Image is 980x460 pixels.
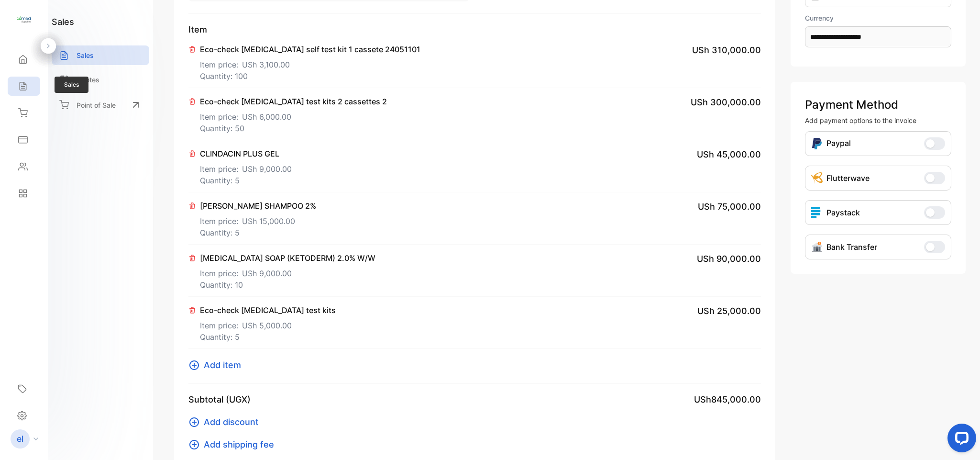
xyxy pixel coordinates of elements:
p: [PERSON_NAME] SHAMPOO 2% [200,200,316,212]
p: Sales [77,50,94,60]
button: Add discount [188,415,264,428]
p: Quantity: 5 [200,227,316,238]
p: Quantity: 50 [200,123,387,134]
p: Paystack [826,207,860,218]
h1: sales [52,15,74,28]
p: el [17,433,23,445]
span: Sales [55,77,88,93]
p: Quantity: 10 [200,279,375,291]
img: logo [17,12,31,27]
span: Add discount [204,415,259,428]
span: USh 15,000.00 [242,215,295,227]
iframe: LiveChat chat widget [940,420,980,460]
a: Point of Sale [52,94,149,115]
span: USh 3,100.00 [242,59,290,70]
p: Point of Sale [77,100,116,110]
p: Quantity: 5 [200,331,336,343]
img: icon [811,207,823,218]
p: Item price: [200,159,292,175]
p: Add payment options to the invoice [805,115,951,125]
p: Eco-check [MEDICAL_DATA] test kits [200,304,336,316]
p: Payment Method [805,96,951,113]
p: Item [188,23,761,36]
p: Quantity: 100 [200,70,420,82]
p: Item price: [200,212,316,227]
img: Icon [811,137,823,150]
p: [MEDICAL_DATA] SOAP (KETODERM) 2.0% W/W [200,252,375,264]
p: Quantity: 5 [200,175,292,186]
p: Subtotal (UGX) [188,393,251,406]
span: USh 300,000.00 [691,96,761,109]
img: Icon [811,241,823,253]
span: USh 5,000.00 [242,320,292,331]
p: Flutterwave [826,172,870,184]
p: Item price: [200,264,375,279]
span: USh 9,000.00 [242,268,292,279]
button: Add shipping fee [188,438,280,451]
p: Eco-check [MEDICAL_DATA] test kits 2 cassettes 2 [200,96,387,107]
p: Eco-check [MEDICAL_DATA] self test kit 1 cassete 24051101 [200,44,420,55]
span: Add item [204,359,241,371]
p: Item price: [200,107,387,123]
span: Add shipping fee [204,438,274,451]
img: Icon [811,172,823,184]
p: Item price: [200,55,420,70]
span: USh 75,000.00 [698,200,761,213]
span: USh 90,000.00 [697,252,761,265]
span: USh 45,000.00 [697,148,761,161]
a: Quotes [52,70,149,90]
p: Bank Transfer [826,241,877,253]
span: USh 6,000.00 [242,111,291,123]
p: Item price: [200,316,336,331]
p: Quotes [77,75,99,85]
a: Sales [52,45,149,65]
label: Currency [805,13,951,23]
span: USh 310,000.00 [692,44,761,56]
p: Paypal [826,137,851,150]
span: USh 9,000.00 [242,163,292,175]
button: Add item [188,359,247,371]
span: USh 25,000.00 [697,304,761,317]
p: CLINDACIN PLUS GEL [200,148,292,159]
span: USh845,000.00 [694,393,761,406]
